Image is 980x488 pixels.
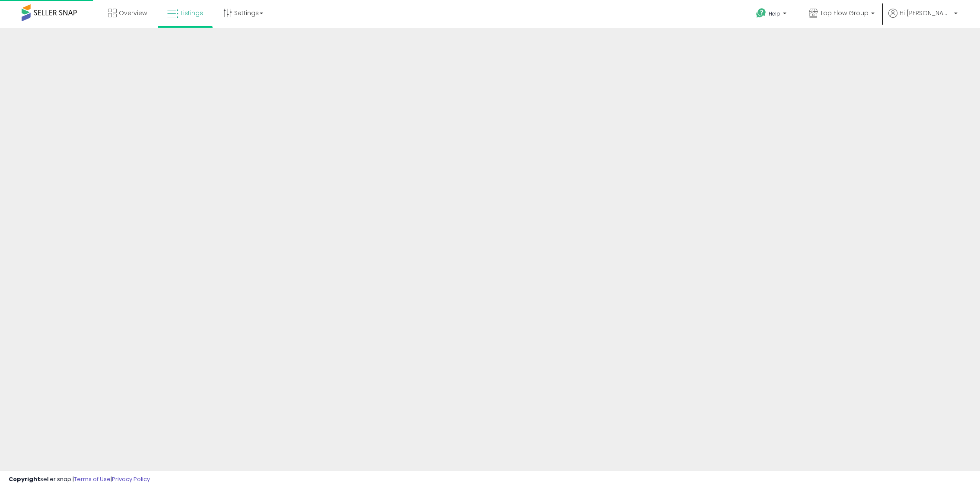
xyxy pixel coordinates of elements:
[119,9,147,17] span: Overview
[820,9,869,17] span: Top Flow Group
[888,9,958,28] a: Hi [PERSON_NAME]
[181,9,203,17] span: Listings
[756,8,767,19] i: Get Help
[749,1,795,28] a: Help
[900,9,951,17] span: Hi [PERSON_NAME]
[769,10,780,17] span: Help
